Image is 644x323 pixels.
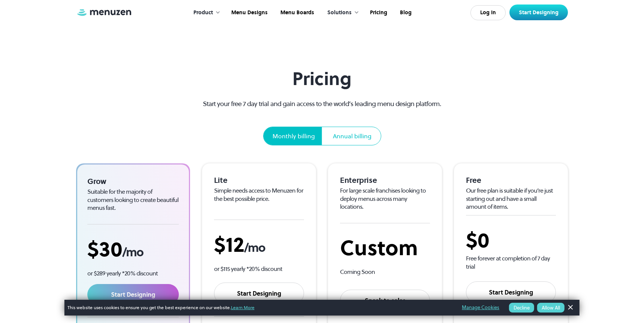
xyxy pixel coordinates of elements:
[214,265,304,273] p: or $115 yearly *20% discount
[273,132,315,141] div: Monthly billing
[509,303,534,313] button: Decline
[340,290,430,311] a: Speak to sales
[122,244,143,260] span: /mo
[333,132,371,141] div: Annual billing
[67,304,451,311] span: This website uses cookies to ensure you get the best experience on our website.
[226,230,244,259] span: 12
[214,175,304,185] div: Lite
[340,175,430,185] div: Enterprise
[340,235,430,260] div: Custom
[363,1,393,24] a: Pricing
[340,187,430,211] div: For large scale franchises looking to deploy menus across many locations.
[214,283,304,304] a: Start Designing
[193,9,213,17] div: Product
[244,239,265,256] span: /mo
[466,187,556,211] div: Our free plan is suitable if you’re just starting out and have a small amount of items.
[466,227,556,253] div: $0
[393,1,417,24] a: Blog
[87,284,179,305] a: Start Designing
[186,1,224,24] div: Product
[87,269,179,278] p: or $289 yearly *20% discount
[466,254,556,271] div: Free forever at completion of 7 day trial
[87,236,179,262] div: $
[565,302,576,313] a: Dismiss Banner
[340,268,430,276] div: Coming Soon
[273,1,320,24] a: Menu Boards
[214,187,304,203] div: Simple needs access to Menuzen for the best possible price.
[214,232,304,257] div: $
[537,303,565,313] button: Allow All
[190,68,455,90] h1: Pricing
[470,5,506,20] a: Log In
[466,175,556,185] div: Free
[231,304,255,311] a: Learn More
[224,1,273,24] a: Menu Designs
[327,9,352,17] div: Solutions
[87,188,179,212] div: Suitable for the majority of customers looking to create beautiful menus fast.
[320,1,363,24] div: Solutions
[99,235,122,263] span: 30
[190,99,455,109] p: Start your free 7 day trial and gain access to the world’s leading menu design platform.
[462,304,499,312] a: Manage Cookies
[509,4,568,20] a: Start Designing
[466,281,556,303] a: Start Designing
[87,176,179,186] div: Grow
